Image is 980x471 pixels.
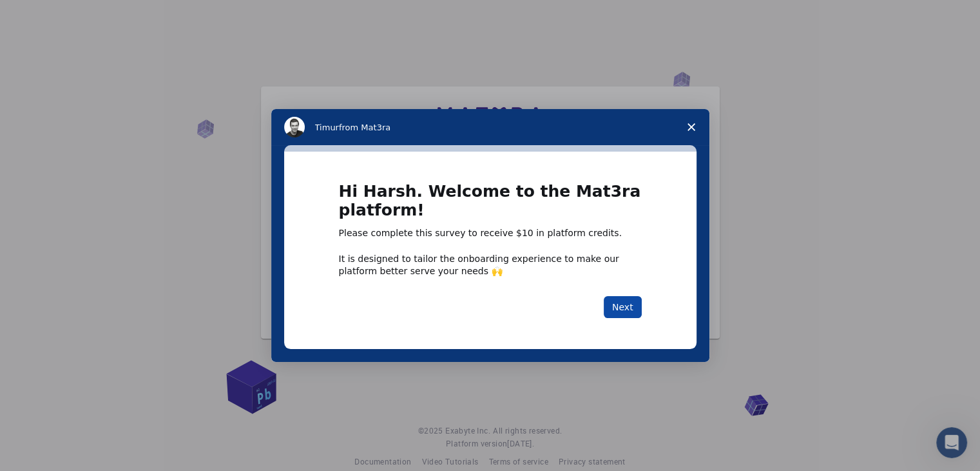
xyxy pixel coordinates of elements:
[673,109,709,145] span: Close survey
[339,253,642,276] div: It is designed to tailor the onboarding experience to make our platform better serve your needs 🙌
[284,117,305,137] img: Profile image for Timur
[26,9,72,21] span: Support
[339,227,642,240] div: Please complete this survey to receive $10 in platform credits.
[315,123,339,132] span: Timur
[339,183,642,227] h1: Hi Harsh. Welcome to the Mat3ra platform!
[604,296,642,318] button: Next
[339,123,390,132] span: from Mat3ra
